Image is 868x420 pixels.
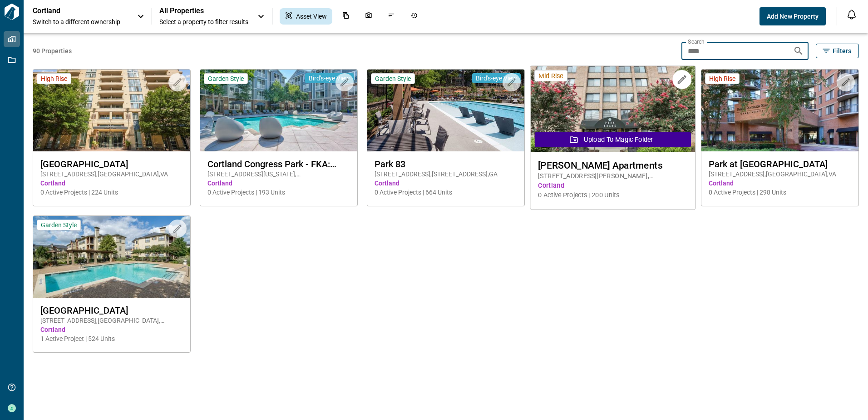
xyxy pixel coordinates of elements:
button: Open notification feed [844,7,859,22]
span: 1 Active Project | 524 Units [40,334,183,343]
span: 90 Properties [33,46,678,55]
div: Asset View [280,8,332,25]
p: Cortland [33,6,114,15]
button: Search properties [789,42,808,60]
div: Documents [337,8,355,25]
span: [STREET_ADDRESS] , [GEOGRAPHIC_DATA] , [GEOGRAPHIC_DATA] [40,316,183,325]
span: 0 Active Projects | 193 Units [207,188,350,197]
span: 0 Active Projects | 664 Units [375,188,517,197]
span: Park at [GEOGRAPHIC_DATA] [709,159,851,170]
span: Garden Style [375,75,411,83]
span: Cortland [538,181,688,190]
img: property-asset [200,70,357,151]
span: Switch to a different ownership [33,17,128,26]
span: Bird's-eye View [476,74,517,82]
div: Photos [360,8,378,25]
span: [STREET_ADDRESS] , [GEOGRAPHIC_DATA] , VA [40,170,183,179]
span: High Rise [41,75,67,83]
span: [STREET_ADDRESS][US_STATE] , [GEOGRAPHIC_DATA] , CO [207,170,350,179]
div: Job History [405,8,423,25]
img: property-asset [530,66,695,152]
img: property-asset [701,70,858,151]
span: Mid Rise [538,71,563,80]
img: property-asset [33,70,190,151]
span: [PERSON_NAME] Apartments [538,160,688,171]
span: Cortland [207,179,350,188]
button: Add New Property [759,7,826,25]
span: [GEOGRAPHIC_DATA] [40,305,183,316]
span: [STREET_ADDRESS] , [GEOGRAPHIC_DATA] , VA [709,170,851,179]
span: Cortland [375,179,517,188]
span: Cortland [40,179,183,188]
span: Cortland Congress Park - FKA: [US_STATE] Pointe [207,159,350,170]
span: High Rise [709,75,735,83]
span: Garden Style [41,221,77,229]
label: Search [688,38,705,45]
span: [STREET_ADDRESS][PERSON_NAME] , [GEOGRAPHIC_DATA] , VA [538,171,688,181]
img: property-asset [367,70,524,151]
img: property-asset [33,216,190,298]
span: Filters [833,46,851,55]
button: Upload to Magic Folder [535,132,691,147]
span: [GEOGRAPHIC_DATA] [40,159,183,170]
span: Select a property to filter results [159,17,248,26]
span: Garden Style [208,75,244,83]
button: Filters [816,44,859,58]
span: Cortland [40,325,183,334]
span: 0 Active Projects | 200 Units [538,190,688,200]
span: Add New Property [767,12,819,21]
div: Issues & Info [382,8,400,25]
span: All Properties [159,6,248,15]
span: [STREET_ADDRESS] , [STREET_ADDRESS] , GA [375,170,517,179]
span: Park 83 [375,159,517,170]
span: Asset View [296,12,327,21]
span: Cortland [709,179,851,188]
span: 0 Active Projects | 224 Units [40,188,183,197]
span: 0 Active Projects | 298 Units [709,188,851,197]
span: Bird's-eye View [309,74,350,82]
